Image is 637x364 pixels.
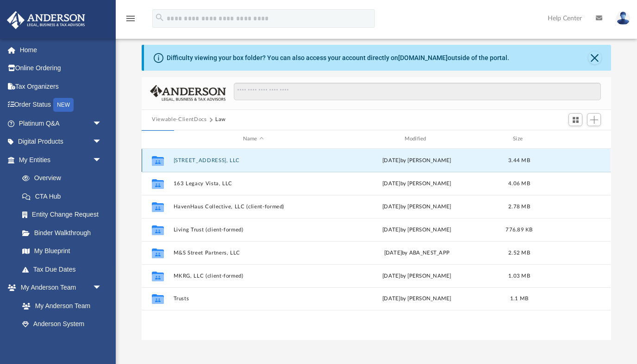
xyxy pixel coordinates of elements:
[53,98,74,112] div: NEW
[510,296,529,301] span: 1.1 MB
[13,315,111,334] a: Anderson System
[146,135,169,143] div: id
[506,227,533,232] span: 776.89 KB
[398,54,448,61] a: [DOMAIN_NAME]
[93,279,111,297] span: arrow_drop_down
[337,249,497,257] div: [DATE] by ABA_NEST_APP
[508,181,530,186] span: 4.06 MB
[13,169,116,188] a: Overview
[6,96,116,115] a: Order StatusNEW
[568,113,582,126] button: Switch to Grid View
[508,204,530,209] span: 2.78 MB
[93,151,111,170] span: arrow_drop_down
[174,249,333,255] button: M&S Street Partners, LLC
[542,135,607,143] div: id
[13,297,106,315] a: My Anderson Team
[508,158,530,163] span: 3.44 MB
[13,242,111,261] a: My Blueprint
[508,250,530,255] span: 2.52 MB
[588,51,601,64] button: Close
[125,13,136,24] i: menu
[174,296,333,302] button: Trusts
[6,59,116,78] a: Online Ordering
[6,41,116,59] a: Home
[337,202,497,211] div: [DATE] by [PERSON_NAME]
[6,77,116,96] a: Tax Organizers
[174,226,333,232] button: Living Trust (client-formed)
[93,114,111,133] span: arrow_drop_down
[6,151,116,169] a: My Entitiesarrow_drop_down
[6,279,111,297] a: My Anderson Teamarrow_drop_down
[508,273,530,278] span: 1.03 MB
[125,18,136,24] a: menu
[167,53,509,63] div: Difficulty viewing your box folder? You can also access your account directly on outside of the p...
[337,179,497,188] div: [DATE] by [PERSON_NAME]
[93,133,111,152] span: arrow_drop_down
[6,114,116,133] a: Platinum Q&Aarrow_drop_down
[13,187,116,206] a: CTA Hub
[174,273,333,279] button: MKRG, LLC (client-formed)
[234,83,601,100] input: Search files and folders
[13,206,116,224] a: Entity Change Request
[587,113,601,126] button: Add
[501,135,538,143] div: Size
[337,225,497,234] div: [DATE] by [PERSON_NAME]
[337,135,497,143] div: Modified
[337,295,497,303] div: [DATE] by [PERSON_NAME]
[6,133,116,151] a: Digital Productsarrow_drop_down
[215,115,226,124] button: Law
[174,157,333,163] button: [STREET_ADDRESS], LLC
[13,260,116,279] a: Tax Due Dates
[4,11,88,29] img: Anderson Advisors Platinum Portal
[616,12,630,25] img: User Pic
[174,180,333,186] button: 163 Legacy Vista, LLC
[174,203,333,209] button: HavenHaus Collective, LLC (client-formed)
[337,272,497,280] div: [DATE] by [PERSON_NAME]
[13,224,116,242] a: Binder Walkthrough
[142,149,611,340] div: grid
[173,135,333,143] div: Name
[152,115,206,124] button: Viewable-ClientDocs
[155,12,165,23] i: search
[337,156,497,164] div: [DATE] by [PERSON_NAME]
